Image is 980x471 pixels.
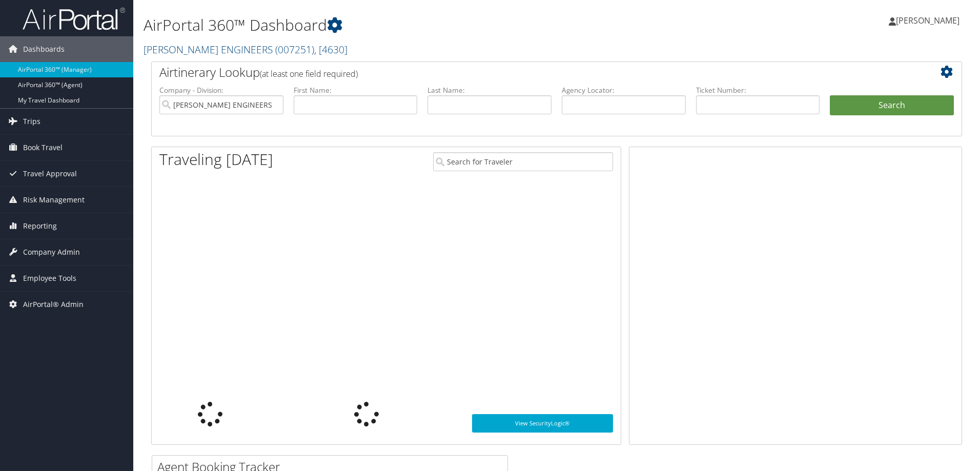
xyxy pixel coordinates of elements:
[23,36,65,62] span: Dashboards
[159,85,283,95] label: Company - Division:
[23,187,85,213] span: Risk Management
[144,14,695,36] h1: AirPortal 360™ Dashboard
[23,7,125,31] img: airportal-logo.png
[23,109,40,134] span: Trips
[314,43,348,56] span: , [ 4630 ]
[23,213,57,239] span: Reporting
[696,85,820,95] label: Ticket Number:
[159,149,273,170] h1: Traveling [DATE]
[562,85,686,95] label: Agency Locator:
[427,85,552,95] label: Last Name:
[472,414,613,433] a: View SecurityLogic®
[23,292,84,317] span: AirPortal® Admin
[23,135,63,160] span: Book Travel
[23,265,76,291] span: Employee Tools
[889,5,970,36] a: [PERSON_NAME]
[830,95,954,116] button: Search
[23,239,80,265] span: Company Admin
[294,85,418,95] label: First Name:
[159,64,886,81] h2: Airtinerary Lookup
[260,68,358,79] span: (at least one field required)
[23,161,77,187] span: Travel Approval
[896,15,959,26] span: [PERSON_NAME]
[275,43,314,56] span: ( 007251 )
[433,152,613,171] input: Search for Traveler
[144,43,348,56] a: [PERSON_NAME] ENGINEERS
